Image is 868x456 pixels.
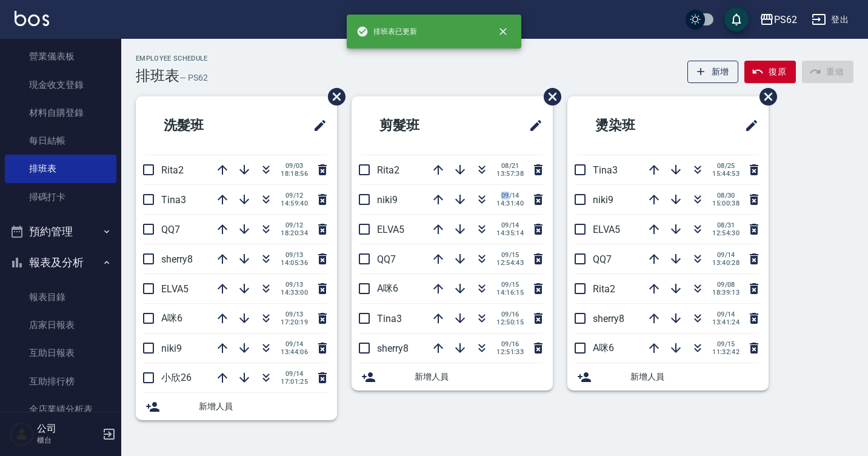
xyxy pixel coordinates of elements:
span: 17:01:25 [281,378,308,386]
div: PS62 [774,12,797,27]
a: 現金收支登錄 [5,71,116,99]
span: 09/14 [712,310,739,318]
a: 每日結帳 [5,127,116,155]
span: niki9 [377,194,398,206]
a: 營業儀表板 [5,42,116,70]
span: 18:18:56 [281,170,308,178]
span: 18:20:34 [281,229,308,237]
div: 新增人員 [352,363,553,391]
div: 新增人員 [136,393,337,420]
span: 09/12 [281,221,308,229]
span: Tina3 [161,194,186,206]
span: 小欣26 [161,372,192,383]
a: 互助日報表 [5,339,116,367]
h6: — PS62 [179,72,208,84]
button: 復原 [744,61,796,83]
span: 13:41:24 [712,318,739,326]
span: Tina3 [377,313,402,324]
span: 09/13 [281,281,308,289]
span: 09/14 [496,221,524,229]
span: QQ7 [593,253,612,265]
span: ELVA5 [377,224,404,235]
span: 新增人員 [630,370,759,383]
span: Tina3 [593,164,618,176]
span: 14:59:40 [281,199,308,207]
a: 全店業績分析表 [5,395,116,423]
a: 互助排行榜 [5,367,116,395]
span: 14:16:15 [496,289,524,297]
a: 店家日報表 [5,311,116,339]
span: 08/25 [712,162,739,170]
span: 09/08 [712,281,739,289]
span: sherry8 [593,313,624,324]
h5: 公司 [37,423,99,435]
span: 09/14 [712,251,739,259]
span: A咪6 [593,342,614,354]
h2: 燙染班 [577,104,695,147]
span: 14:31:40 [496,199,524,207]
a: 排班表 [5,155,116,183]
span: 09/15 [496,281,524,289]
span: 15:00:38 [712,199,739,207]
span: QQ7 [377,253,396,265]
span: 09/14 [281,370,308,378]
button: PS62 [755,7,802,32]
span: 15:44:53 [712,170,739,178]
span: 12:50:15 [496,318,524,326]
span: A咪6 [161,312,182,324]
span: 12:54:30 [712,229,739,237]
span: 刪除班表 [750,79,779,115]
button: 預約管理 [5,216,116,247]
span: Rita2 [377,164,399,176]
span: 09/14 [496,192,524,199]
span: A咪6 [377,283,398,294]
span: sherry8 [377,343,409,354]
button: close [490,18,516,45]
a: 掃碼打卡 [5,183,116,211]
span: 12:54:43 [496,259,524,267]
span: 14:35:14 [496,229,524,237]
span: niki9 [161,343,182,354]
span: 排班表已更新 [356,25,417,38]
span: sherry8 [161,253,193,265]
span: 14:05:36 [281,259,308,267]
span: 09/13 [281,251,308,259]
span: 09/03 [281,162,308,170]
span: 修改班表的標題 [305,111,327,140]
h2: 剪髮班 [361,104,479,147]
span: 修改班表的標題 [521,111,543,140]
span: 新增人員 [415,370,543,383]
span: 13:57:38 [496,170,524,178]
span: 09/13 [281,310,308,318]
span: 新增人員 [199,400,327,413]
div: 新增人員 [567,363,769,391]
a: 材料自購登錄 [5,99,116,127]
a: 報表目錄 [5,283,116,311]
span: 09/15 [496,251,524,259]
img: Person [10,422,34,446]
span: Rita2 [593,283,615,295]
span: 09/16 [496,310,524,318]
h2: 洗髮班 [145,104,264,147]
h2: Employee Schedule [136,55,208,62]
span: 17:20:19 [281,318,308,326]
span: Rita2 [161,164,184,176]
img: Logo [15,11,49,26]
span: 11:32:42 [712,348,739,356]
span: 12:51:33 [496,348,524,356]
span: ELVA5 [593,224,620,235]
span: 刪除班表 [319,79,347,115]
span: ELVA5 [161,283,189,295]
span: 刪除班表 [535,79,563,115]
span: 18:39:13 [712,289,739,297]
span: 08/21 [496,162,524,170]
button: 登出 [807,8,853,31]
button: 新增 [687,61,739,83]
span: niki9 [593,194,613,206]
button: save [724,7,749,32]
span: QQ7 [161,224,180,235]
span: 09/16 [496,340,524,348]
button: 報表及分析 [5,247,116,278]
span: 修改班表的標題 [737,111,759,140]
h3: 排班表 [136,67,179,84]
